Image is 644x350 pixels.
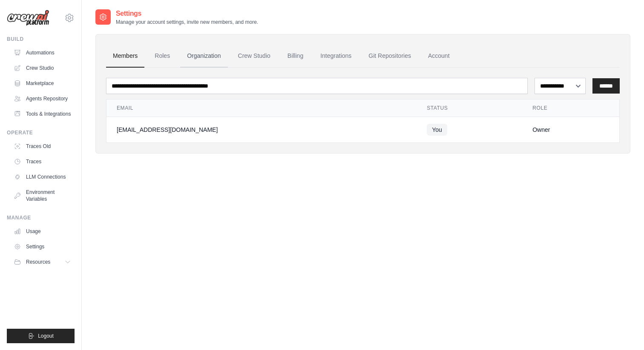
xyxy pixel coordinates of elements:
button: Resources [10,255,75,269]
a: Members [106,45,144,68]
a: Billing [281,45,310,68]
a: Traces [10,155,75,168]
div: [EMAIL_ADDRESS][DOMAIN_NAME] [117,125,406,134]
a: Integrations [313,45,358,68]
a: Agents Repository [10,92,75,105]
a: Usage [10,225,75,238]
a: Account [421,45,457,68]
a: Organization [180,45,227,68]
a: Settings [10,240,75,253]
a: Crew Studio [231,45,277,68]
span: Resources [26,259,50,265]
a: Traces Old [10,139,75,153]
p: Manage your account settings, invite new members, and more. [116,19,258,26]
div: Manage [7,214,75,221]
img: Logo [7,10,49,26]
a: Environment Variables [10,185,75,206]
a: Git Repositories [362,45,418,68]
span: You [427,124,447,136]
div: Owner [532,125,609,134]
div: Build [7,36,75,43]
th: Role [522,100,619,117]
span: Logout [38,333,54,339]
a: Crew Studio [10,61,75,75]
th: Status [417,100,522,117]
a: Automations [10,46,75,60]
h2: Settings [116,9,258,19]
th: Email [106,100,417,117]
a: LLM Connections [10,170,75,184]
div: Operate [7,129,75,136]
a: Tools & Integrations [10,107,75,121]
a: Marketplace [10,77,75,90]
a: Roles [148,45,177,68]
button: Logout [7,329,75,343]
